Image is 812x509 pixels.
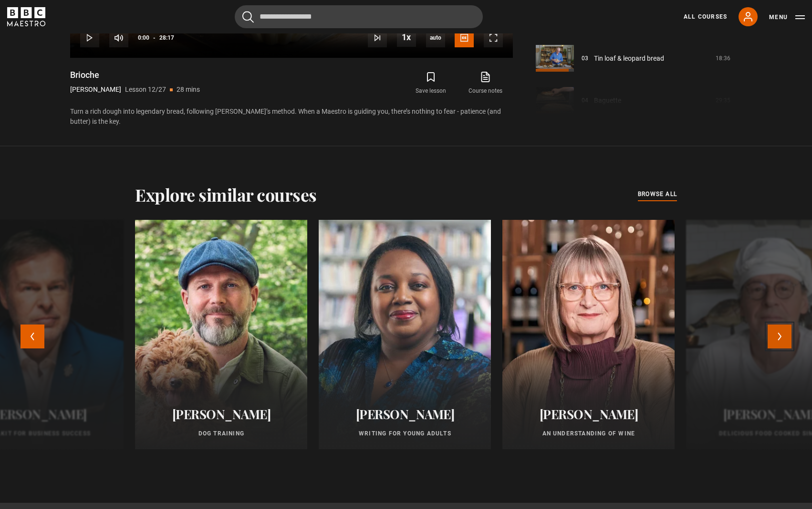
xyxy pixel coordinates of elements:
button: Submit the search query [242,11,254,23]
div: Current quality: 720p [426,28,445,47]
p: Turn a rich dough into legendary bread, following [PERSON_NAME]’s method. When a Maestro is guidi... [70,107,513,127]
span: browse all [638,189,677,199]
a: browse all [638,189,677,200]
p: An Understanding of Wine [514,429,663,438]
button: Next Lesson [368,28,387,47]
h2: Explore similar courses [135,184,317,205]
svg: BBC Maestro [7,7,45,26]
span: 28:17 [159,29,174,46]
button: Mute [109,28,128,47]
button: Play [80,28,99,47]
p: Writing for Young Adults [330,429,479,438]
button: Save lesson [404,69,458,97]
button: Captions [455,28,474,47]
a: All Courses [684,12,727,21]
p: 28 mins [177,85,200,95]
h2: [PERSON_NAME] [514,407,663,422]
button: Toggle navigation [769,12,805,22]
button: Fullscreen [484,28,503,47]
span: - [153,34,156,41]
span: 0:00 [138,29,149,46]
a: Tin loaf & leopard bread [594,54,664,64]
p: Lesson 12/27 [125,85,166,95]
a: [PERSON_NAME] Writing for Young Adults [319,220,491,449]
a: [PERSON_NAME] An Understanding of Wine [502,220,675,449]
button: Playback Rate [397,28,416,47]
h2: [PERSON_NAME] [330,407,479,422]
h1: Brioche [70,69,200,81]
p: [PERSON_NAME] [70,85,121,95]
a: [PERSON_NAME] Dog Training [135,220,307,449]
span: auto [426,28,445,47]
h2: [PERSON_NAME] [146,407,296,422]
p: Dog Training [146,429,296,438]
input: Search [235,5,483,28]
a: Course notes [458,69,513,97]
